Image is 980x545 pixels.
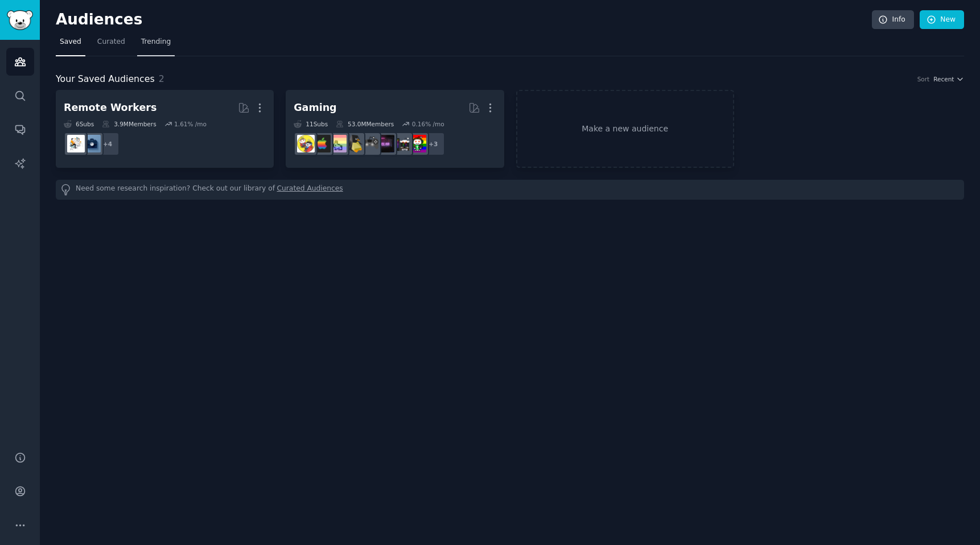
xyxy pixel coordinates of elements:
[345,135,363,152] img: linux_gaming
[294,120,328,128] div: 11 Sub s
[102,120,156,128] div: 3.9M Members
[872,10,914,30] a: Info
[7,10,33,30] img: GummySearch logo
[56,90,274,168] a: Remote Workers6Subs3.9MMembers1.61% /mo+4workRemoteJobs
[97,37,125,47] span: Curated
[56,11,872,29] h2: Audiences
[56,180,964,200] div: Need some research inspiration? Check out our library of
[67,135,85,152] img: RemoteJobs
[83,135,101,152] img: work
[313,135,331,152] img: macgaming
[393,135,410,152] img: pcgaming
[96,132,120,156] div: + 4
[297,135,315,152] img: GamerPals
[56,33,85,56] a: Saved
[917,75,930,83] div: Sort
[93,33,129,56] a: Curated
[277,184,343,196] a: Curated Audiences
[286,90,504,168] a: Gaming11Subs53.0MMembers0.16% /mo+3gamingpcgamingGamingLeaksAndRumoursIndieGaminglinux_gamingCozy...
[933,75,954,83] span: Recent
[329,135,347,152] img: CozyGamers
[920,10,964,30] a: New
[137,33,175,56] a: Trending
[294,101,336,115] div: Gaming
[56,72,155,86] span: Your Saved Audiences
[336,120,394,128] div: 53.0M Members
[409,135,426,152] img: gaming
[174,120,207,128] div: 1.61 % /mo
[412,120,444,128] div: 0.16 % /mo
[159,73,164,84] span: 2
[377,135,394,152] img: GamingLeaksAndRumours
[933,75,964,83] button: Recent
[421,132,445,156] div: + 3
[361,135,378,152] img: IndieGaming
[64,101,157,115] div: Remote Workers
[60,37,81,47] span: Saved
[516,90,734,168] a: Make a new audience
[141,37,171,47] span: Trending
[64,120,94,128] div: 6 Sub s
